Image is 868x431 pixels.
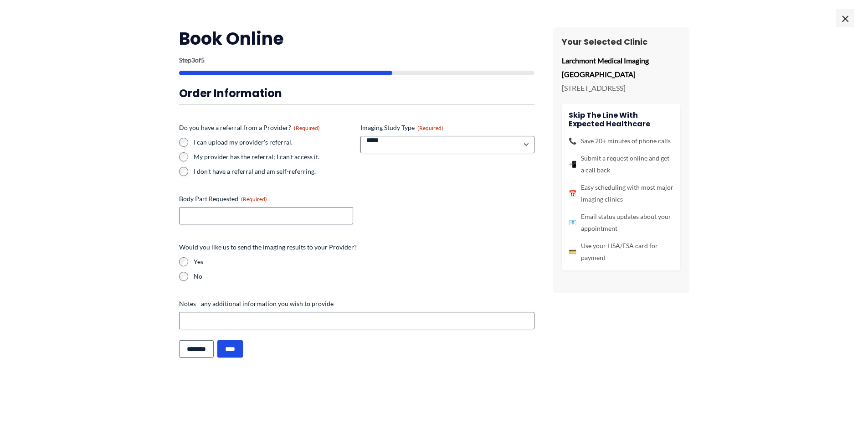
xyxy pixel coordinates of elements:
[194,152,353,161] label: My provider has the referral; I can't access it.
[562,36,680,47] h3: Your Selected Clinic
[569,158,576,170] span: 📲
[836,9,854,27] span: ×
[179,243,357,252] legend: Would you like us to send the imaging results to your Provider?
[179,57,534,63] p: Step of
[360,123,534,132] label: Imaging Study Type
[179,86,534,100] h3: Order Information
[569,240,673,264] li: Use your HSA/FSA card for payment
[569,111,673,128] h4: Skip the line with Expected Healthcare
[179,194,353,203] label: Body Part Requested
[194,257,534,266] label: Yes
[569,135,576,147] span: 📞
[194,138,353,147] label: I can upload my provider's referral.
[191,56,195,64] span: 3
[569,182,673,205] li: Easy scheduling with most major imaging clinics
[417,125,443,131] span: (Required)
[569,211,673,234] li: Email status updates about your appointment
[194,167,353,176] label: I don't have a referral and am self-referring.
[569,135,673,147] li: Save 20+ minutes of phone calls
[569,187,576,199] span: 📅
[179,27,534,50] h2: Book Online
[569,217,576,228] span: 📧
[562,81,680,95] p: [STREET_ADDRESS]
[562,54,680,81] p: Larchmont Medical Imaging [GEOGRAPHIC_DATA]
[241,196,267,203] span: (Required)
[569,152,673,176] li: Submit a request online and get a call back
[569,246,576,258] span: 💳
[194,272,534,281] label: No
[294,125,320,131] span: (Required)
[179,299,534,308] label: Notes - any additional information you wish to provide
[201,56,205,64] span: 5
[179,123,320,132] legend: Do you have a referral from a Provider?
